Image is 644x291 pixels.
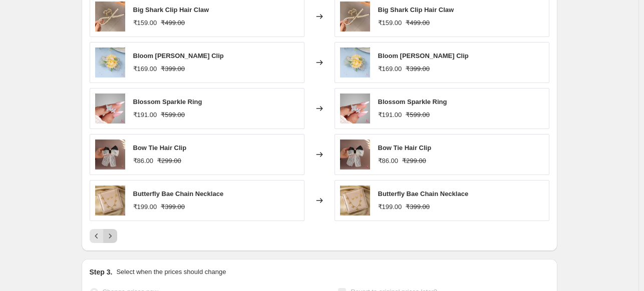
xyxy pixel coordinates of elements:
img: ESTL5821_80x.jpg [340,93,370,123]
strike: ₹399.00 [161,202,185,212]
img: IMG_4144_80x.jpg [95,47,125,77]
span: Bow Tie Hair Clip [133,144,187,151]
img: Untitleddesign_25_9a79c609-6f7d-4eef-ae77-e06c710134e0_80x.jpg [340,1,370,31]
div: ₹169.00 [133,64,157,74]
div: ₹159.00 [378,18,402,28]
div: ₹86.00 [133,156,154,166]
strike: ₹299.00 [402,156,426,166]
span: Bloom [PERSON_NAME] Clip [133,52,224,59]
button: Next [103,229,117,243]
p: Select when the prices should change [116,267,226,277]
div: ₹86.00 [378,156,399,166]
span: Bow Tie Hair Clip [378,144,432,151]
span: Butterfly Bae Chain Necklace [378,190,469,197]
img: IMG_5931_80x.jpg [95,139,125,169]
div: ₹199.00 [133,202,157,212]
strike: ₹499.00 [406,18,430,28]
strike: ₹399.00 [406,202,430,212]
strike: ₹599.00 [161,110,185,120]
strike: ₹499.00 [161,18,185,28]
button: Previous [90,229,104,243]
span: Big Shark Clip Hair Claw [378,6,454,13]
img: ESTL5821_80x.jpg [95,93,125,123]
img: IMG_5931_80x.jpg [340,139,370,169]
strike: ₹399.00 [406,64,430,74]
strike: ₹299.00 [157,156,181,166]
strike: ₹399.00 [161,64,185,74]
nav: Pagination [90,229,117,243]
span: Big Shark Clip Hair Claw [133,6,209,13]
img: IMG_4144_80x.jpg [340,47,370,77]
img: Untitleddesign_25_9a79c609-6f7d-4eef-ae77-e06c710134e0_80x.jpg [95,1,125,31]
div: ₹199.00 [378,202,402,212]
div: ₹169.00 [378,64,402,74]
span: Blossom Sparkle Ring [133,98,202,105]
span: Blossom Sparkle Ring [378,98,447,105]
img: ESTL6728_80x.jpg [340,185,370,215]
h2: Step 3. [90,267,113,277]
strike: ₹599.00 [406,110,430,120]
div: ₹191.00 [133,110,157,120]
div: ₹191.00 [378,110,402,120]
span: Bloom [PERSON_NAME] Clip [378,52,469,59]
img: ESTL6728_80x.jpg [95,185,125,215]
span: Butterfly Bae Chain Necklace [133,190,224,197]
div: ₹159.00 [133,18,157,28]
